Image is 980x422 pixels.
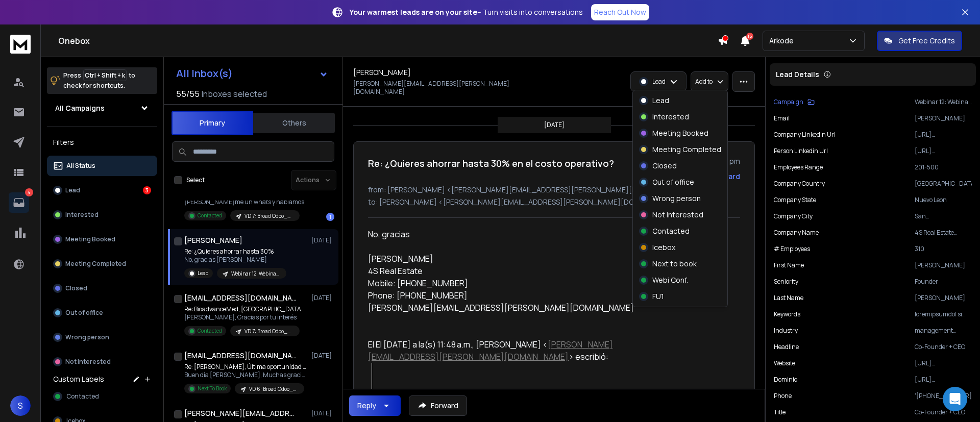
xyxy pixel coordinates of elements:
p: [DATE] [311,352,334,360]
p: 4 [25,188,33,196]
p: Lead [652,95,669,106]
p: Lead [65,186,80,194]
p: '[PHONE_NUMBER] [915,392,972,400]
p: Meeting Booked [652,128,708,138]
p: Email [774,114,790,122]
p: 310 [915,245,972,253]
p: All Status [66,162,95,170]
span: Contacted [66,392,99,401]
div: El El [DATE] a la(s) 11:48 a.m., [PERSON_NAME] < > escribió: [368,338,666,363]
p: Lead Details [776,69,819,80]
p: Founder [915,278,972,286]
h3: Filters [47,135,157,150]
p: Seniority [774,278,798,286]
button: Primary [171,111,253,135]
p: Meeting Booked [65,235,115,243]
p: Meeting Completed [652,144,721,155]
p: Industry [774,327,798,335]
p: to: [PERSON_NAME] <[PERSON_NAME][EMAIL_ADDRESS][PERSON_NAME][DOMAIN_NAME]> [368,197,740,207]
p: Title [774,408,786,416]
p: [PERSON_NAME], Gracias por tu interés [184,313,307,321]
p: Employees Range [774,163,823,171]
p: San [PERSON_NAME] [915,212,972,220]
p: [DATE] [311,236,334,244]
p: Add to [695,78,713,86]
p: Company City [774,212,813,220]
h1: [PERSON_NAME][EMAIL_ADDRESS][DOMAIN_NAME] [184,408,297,418]
p: 4S Real Estate Foresight [915,229,972,237]
h3: Custom Labels [53,374,104,384]
p: Press to check for shortcuts. [63,70,135,91]
p: [GEOGRAPHIC_DATA] [915,180,972,188]
p: Interested [652,112,689,122]
p: Contacted [198,212,222,219]
p: Nuevo Leon [915,196,972,204]
div: 3 [143,186,151,194]
div: [PERSON_NAME] 4S Real Estate Mobile: [PHONE_NUMBER] Phone: [PHONE_NUMBER] [PERSON_NAME][EMAIL_ADD... [368,253,666,314]
p: Contacted [198,327,222,335]
p: Webinar 12: Webinar para Real State -El impacto de un ERP en la operacion de empresas de real est... [915,98,972,106]
p: Re: [PERSON_NAME], Última oportunidad para [184,363,307,371]
p: Arkode [769,36,798,46]
h1: [EMAIL_ADDRESS][DOMAIN_NAME] [184,293,297,303]
p: Icebox [652,242,675,253]
p: FU1 [652,291,664,302]
p: Re: BioadvanceMed, [GEOGRAPHIC_DATA] + Automatizaciones [184,305,307,313]
p: [URL][DOMAIN_NAME] [915,376,972,384]
p: Company Name [774,229,819,237]
p: [PERSON_NAME][EMAIL_ADDRESS][PERSON_NAME][DOMAIN_NAME] [353,80,551,96]
label: Select [186,176,205,184]
p: [PERSON_NAME]me un whats y hablamos [184,198,304,206]
span: S [10,395,31,416]
p: No, gracias [PERSON_NAME] [184,256,286,264]
div: Open Intercom Messenger [943,387,967,411]
p: Next to book [652,259,697,269]
p: Company Country [774,180,825,188]
p: 201-500 [915,163,972,171]
p: Co-Founder + CEO [915,408,972,416]
p: Dominio [774,376,797,384]
p: – Turn visits into conversations [350,7,583,17]
span: 15 [746,33,753,40]
p: [PERSON_NAME] [915,261,972,269]
p: Webinar 12: Webinar para Real State -El impacto de un ERP en la operacion de empresas de real est... [231,270,280,278]
p: Re: ¿Quieres ahorrar hasta 30% [184,247,286,256]
p: Contacted [652,226,690,236]
button: Others [253,112,335,134]
p: Reach Out Now [594,7,646,17]
img: logo [10,35,31,54]
p: [DATE] [311,294,334,302]
button: Forward [409,395,467,416]
p: Not Interested [65,358,111,366]
p: Lead [652,78,666,86]
p: [PERSON_NAME] [915,294,972,302]
p: Closed [652,161,677,171]
p: Lead [198,269,209,277]
h1: Re: ¿Quieres ahorrar hasta 30% en el costo operativo? [368,156,614,170]
p: loremipsumdol si ametcons, adipiscingelitsed do eiusmodte incididuntutl, etdolorema aliquaenimad,... [915,310,972,318]
p: Website [774,359,795,367]
p: Buen día [PERSON_NAME], Muchas gracias por [184,371,307,379]
strong: Your warmest leads are on your site [350,7,477,17]
h1: All Inbox(s) [176,68,233,79]
p: Last Name [774,294,803,302]
p: Not Interested [652,210,703,220]
h1: [PERSON_NAME] [353,67,411,78]
p: # Employees [774,245,810,253]
h3: Inboxes selected [202,88,267,100]
p: VD 7: Broad Odoo_Campaign - ARKOD [244,212,293,220]
p: Interested [65,211,99,219]
h1: [PERSON_NAME] [184,235,242,245]
p: Co-Founder + CEO [915,343,972,351]
h1: All Campaigns [55,103,105,113]
p: [DATE] [544,121,565,129]
p: Out of office [65,309,103,317]
p: Phone [774,392,792,400]
p: Campaign [774,98,803,106]
h1: Onebox [58,35,718,47]
p: from: [PERSON_NAME] <[PERSON_NAME][EMAIL_ADDRESS][PERSON_NAME][DOMAIN_NAME]> [368,185,740,195]
p: First Name [774,261,804,269]
p: management consulting [915,327,972,335]
p: Out of office [652,177,694,187]
p: VD 6: Broad Odoo_Campaign - ARKODE [249,385,298,393]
